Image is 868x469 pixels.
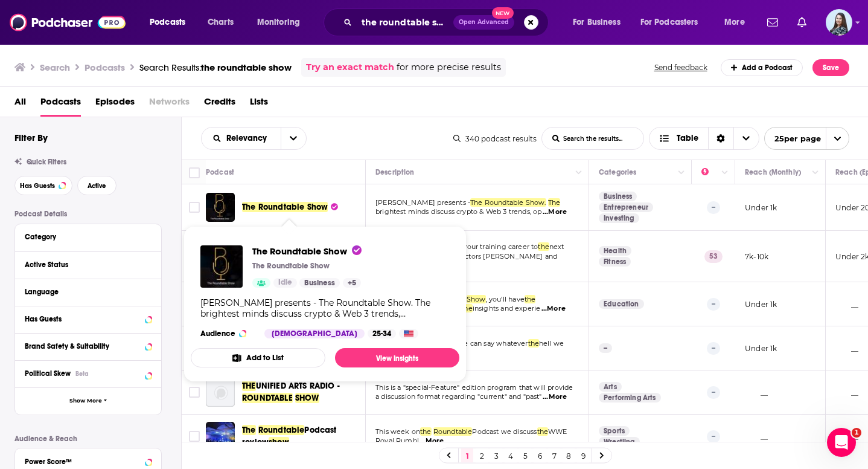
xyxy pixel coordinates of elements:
[201,127,307,150] h2: Choose List sort
[273,278,297,288] a: Idle
[599,165,636,180] div: Categories
[375,165,414,180] div: Description
[242,393,293,403] span: ROUNDTABLE
[599,202,653,212] a: Entrepreneur
[20,183,55,189] span: Has Guests
[467,295,486,303] span: Show
[745,251,768,262] p: 7k-10k
[721,59,803,76] a: Add a Podcast
[543,207,567,217] span: ...More
[191,348,325,367] button: Add to List
[718,166,732,180] button: Column Actions
[25,284,152,299] button: Language
[708,128,733,149] div: Sort Direction
[368,329,396,338] div: 25-34
[25,342,141,351] div: Brand Safety & Suitability
[548,198,561,207] span: The
[242,202,328,212] span: The Roundtable Show
[14,92,26,117] span: All
[537,427,549,436] span: the
[189,202,200,213] span: Toggle select row
[25,260,144,269] div: Active Status
[295,393,319,403] span: SHOW
[577,448,589,463] a: 9
[226,134,271,143] span: Relevancy
[69,398,102,404] span: Show More
[649,127,759,150] button: Choose View
[745,343,777,354] p: Under 1k
[250,92,268,117] a: Lists
[252,245,362,257] a: The Roundtable Show
[640,14,698,31] span: For Podcasters
[258,425,305,435] span: Roundtable
[835,387,858,398] p: __
[375,436,419,445] span: Royal Rumbl
[85,62,125,73] h3: Podcasts
[206,422,235,451] img: The Roundtable Podcast review show
[599,343,612,353] p: --
[420,436,444,446] span: ...More
[472,427,537,436] span: Podcast we discuss
[252,261,330,271] p: The Roundtable Show
[15,387,161,415] button: Show More
[25,233,144,241] div: Category
[150,14,185,31] span: Podcasts
[519,448,531,463] a: 5
[375,383,573,392] span: This is a "special-Feature" edition program that will provide
[306,60,394,74] a: Try an exact match
[651,62,711,73] button: Send feedback
[745,387,768,398] p: __
[242,425,256,435] span: The
[257,14,300,31] span: Monitoring
[486,295,525,303] span: , you'll have
[745,299,777,309] p: Under 1k
[745,202,777,213] p: Under 1k
[206,378,235,407] img: THE UNIFIED ARTS RADIO - ROUNDTABLE SHOW
[200,13,241,32] a: Charts
[541,304,566,314] span: ...More
[343,278,361,288] a: +5
[141,13,201,32] button: open menu
[204,92,235,117] a: Credits
[149,92,190,117] span: Networks
[826,9,852,36] button: Show profile menu
[563,448,575,463] a: 8
[826,9,852,36] img: User Profile
[835,343,858,354] p: __
[202,134,281,143] button: open menu
[242,425,337,447] span: Podcast review
[704,250,723,262] p: 53
[25,257,152,272] button: Active Status
[375,427,420,436] span: This week on
[764,127,849,150] button: open menu
[548,427,567,436] span: WWE
[10,11,126,34] img: Podchaser - Follow, Share and Rate Podcasts
[826,9,852,36] span: Logged in as brookefortierpr
[490,448,502,463] a: 3
[599,393,661,403] a: Performing Arts
[25,315,141,323] div: Has Guests
[745,165,801,180] div: Reach (Monthly)
[808,166,823,180] button: Column Actions
[25,369,71,378] span: Political Skew
[375,207,541,216] span: brightest minds discuss crypto & Web 3 trends, op
[208,14,234,31] span: Charts
[249,13,316,32] button: open menu
[564,13,636,32] button: open menu
[25,288,144,296] div: Language
[812,59,849,76] button: Save
[25,229,152,244] button: Category
[827,428,856,457] iframe: Intercom live chat
[95,92,135,117] a: Episodes
[299,278,340,288] a: Business
[375,392,542,401] span: a discussion format regarding "current" and "past"
[25,311,152,326] button: Has Guests
[599,382,622,392] a: Arts
[716,13,760,32] button: open menu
